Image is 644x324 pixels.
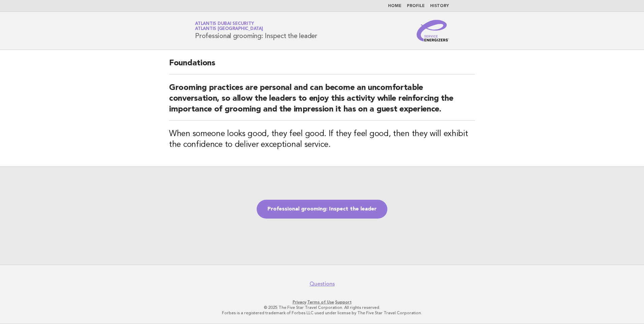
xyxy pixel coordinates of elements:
a: Terms of Use [307,300,334,304]
a: Atlantis Dubai SecurityAtlantis [GEOGRAPHIC_DATA] [195,22,263,31]
p: · · [116,299,528,305]
a: Profile [407,4,425,8]
a: Support [335,300,352,304]
p: Forbes is a registered trademark of Forbes LLC used under license by The Five Star Travel Corpora... [116,310,528,316]
a: Questions [310,281,335,287]
a: Professional grooming: Inspect the leader [257,200,387,219]
h3: When someone looks good, they feel good. If they feel good, then they will exhibit the confidence... [169,129,475,150]
span: Atlantis [GEOGRAPHIC_DATA] [195,27,263,31]
img: Service Energizers [417,20,449,41]
a: Home [388,4,401,8]
h2: Foundations [169,58,475,74]
p: © 2025 The Five Star Travel Corporation. All rights reserved. [116,305,528,310]
a: Privacy [293,300,306,304]
h2: Grooming practices are personal and can become an uncomfortable conversation, so allow the leader... [169,83,475,121]
h1: Professional grooming: Inspect the leader [195,22,317,39]
a: History [430,4,449,8]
